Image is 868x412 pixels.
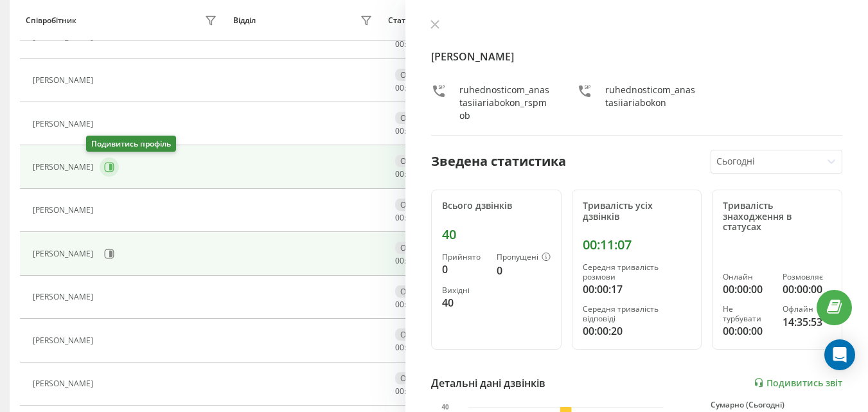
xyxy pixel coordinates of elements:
[583,263,691,282] div: Середня тривалість розмови
[395,387,426,396] div: : :
[442,262,486,277] div: 0
[723,273,772,282] div: Онлайн
[395,127,426,136] div: : :
[395,40,426,49] div: : :
[583,305,691,323] div: Середня тривалість відповіді
[395,84,426,93] div: : :
[395,342,404,353] span: 00
[395,299,404,310] span: 00
[711,400,842,409] div: Сумарно (Сьогодні)
[605,84,697,122] div: ruhednosticom_anastasiiariabokon
[395,386,404,397] span: 00
[395,155,436,167] div: Офлайн
[395,125,404,136] span: 00
[33,379,96,388] div: [PERSON_NAME]
[33,163,96,172] div: [PERSON_NAME]
[497,253,551,263] div: Пропущені
[783,273,831,282] div: Розмовляє
[33,292,96,301] div: [PERSON_NAME]
[395,372,436,384] div: Офлайн
[395,212,404,223] span: 00
[583,237,691,253] div: 00:11:07
[33,33,96,42] div: [PERSON_NAME]
[783,314,831,330] div: 14:35:53
[395,300,426,309] div: : :
[723,323,772,339] div: 00:00:00
[33,206,96,215] div: [PERSON_NAME]
[583,201,691,222] div: Тривалість усіх дзвінків
[783,282,831,297] div: 00:00:00
[395,285,436,298] div: Офлайн
[583,323,691,339] div: 00:00:20
[33,120,96,129] div: [PERSON_NAME]
[395,112,436,124] div: Офлайн
[86,136,176,152] div: Подивитись профіль
[431,375,545,391] div: Детальні дані дзвінків
[442,227,551,242] div: 40
[824,339,855,370] div: Open Intercom Messenger
[388,16,413,25] div: Статус
[754,377,842,388] a: Подивитись звіт
[395,199,436,211] div: Офлайн
[395,328,436,341] div: Офлайн
[395,69,436,81] div: Офлайн
[33,249,96,258] div: [PERSON_NAME]
[497,263,551,278] div: 0
[442,286,486,295] div: Вихідні
[442,201,551,211] div: Всього дзвінків
[395,255,404,266] span: 00
[583,282,691,297] div: 00:00:17
[783,305,831,314] div: Офлайн
[395,242,436,254] div: Офлайн
[441,404,449,411] text: 40
[33,76,96,85] div: [PERSON_NAME]
[431,152,566,171] div: Зведена статистика
[395,82,404,93] span: 00
[26,16,76,25] div: Співробітник
[395,39,404,49] span: 00
[459,84,551,122] div: ruhednosticom_anastasiiariabokon_rspmob
[33,336,96,345] div: [PERSON_NAME]
[395,213,426,222] div: : :
[233,16,256,25] div: Відділ
[442,253,486,262] div: Прийнято
[442,295,486,310] div: 40
[723,201,831,233] div: Тривалість знаходження в статусах
[395,168,404,179] span: 00
[395,343,426,352] div: : :
[723,305,772,323] div: Не турбувати
[431,49,842,64] h4: [PERSON_NAME]
[723,282,772,297] div: 00:00:00
[395,256,426,265] div: : :
[395,170,426,179] div: : :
